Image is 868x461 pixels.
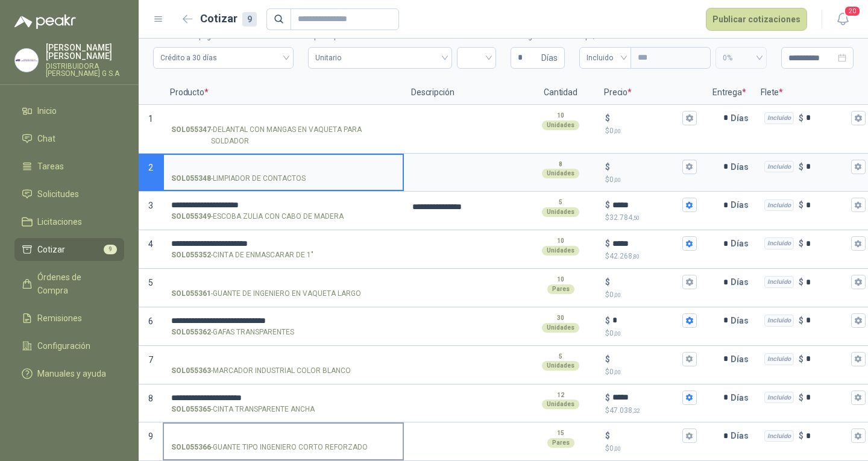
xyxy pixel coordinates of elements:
[605,353,610,366] p: $
[851,111,866,125] button: Incluido $
[37,132,55,145] span: Chat
[682,313,697,328] button: $$0,00
[806,113,849,122] input: Incluido $
[104,245,117,254] span: 9
[851,390,866,405] button: Incluido $
[14,127,124,150] a: Chat
[731,309,753,333] p: Días
[14,155,124,178] a: Tareas
[163,81,404,105] p: Producto
[171,288,361,299] p: - GUANTE DE INGENIERO EN VAQUETA LARGO
[764,276,794,288] div: Incluido
[597,81,705,105] p: Precio
[171,327,294,338] p: - GAFAS TRANSPARENTES
[731,347,753,371] p: Días
[171,201,395,210] input: SOL055349-ESCOBA ZULIA CON CABO DE MADERA
[46,63,124,77] p: DISTRIBUIDORA [PERSON_NAME] G S.A
[559,160,562,169] p: 8
[542,361,579,371] div: Unidades
[614,330,621,337] span: ,00
[706,8,807,31] button: Publicar cotizaciones
[723,49,759,67] span: 0%
[682,160,697,174] button: $$0,00
[682,390,697,405] button: $$47.038,32
[682,236,697,251] button: $$42.268,80
[764,199,794,212] div: Incluido
[799,160,804,174] p: $
[806,278,849,287] input: Incluido $
[612,113,680,122] input: $$0,00
[851,236,866,251] button: Incluido $
[605,328,697,339] p: $
[14,307,124,330] a: Remisiones
[731,270,753,294] p: Días
[612,201,680,210] input: $$32.784,50
[46,43,124,60] p: [PERSON_NAME] [PERSON_NAME]
[605,125,697,137] p: $
[542,121,579,130] div: Unidades
[557,275,564,284] p: 10
[14,334,124,357] a: Configuración
[171,211,344,222] p: - ESCOBA ZULIA CON CABO DE MADERA
[605,366,697,378] p: $
[587,49,624,67] span: Incluido
[612,393,680,402] input: $$47.038,32
[609,444,621,453] span: 0
[171,239,395,248] input: SOL055352-CINTA DE ENMASCARAR DE 1"
[14,362,124,385] a: Manuales y ayuda
[148,163,153,172] span: 2
[37,339,90,353] span: Configuración
[148,278,153,287] span: 5
[171,365,211,377] strong: SOL055363
[148,355,153,365] span: 7
[37,367,106,380] span: Manuales y ayuda
[148,114,153,124] span: 1
[799,429,804,442] p: $
[614,369,621,375] span: ,00
[609,329,621,337] span: 0
[171,442,368,453] p: - GUANTE TIPO INGENIERO CORTO REFORZADO
[557,236,564,246] p: 10
[171,278,395,287] input: SOL055361-GUANTE DE INGENIERO EN VAQUETA LARGO
[404,81,524,105] p: Descripción
[171,404,211,415] strong: SOL055365
[799,314,804,327] p: $
[799,111,804,125] p: $
[605,314,610,327] p: $
[14,210,124,233] a: Licitaciones
[851,198,866,212] button: Incluido $
[557,428,564,438] p: 15
[682,111,697,125] button: $$0,00
[851,352,866,366] button: Incluido $
[806,201,849,210] input: Incluido $
[806,316,849,325] input: Incluido $
[609,368,621,376] span: 0
[731,106,753,130] p: Días
[764,430,794,442] div: Incluido
[171,316,395,325] input: SOL055362-GAFAS TRANSPARENTES
[806,162,849,171] input: Incluido $
[557,313,564,323] p: 30
[14,183,124,205] a: Solicitudes
[605,160,610,174] p: $
[605,251,697,262] p: $
[731,386,753,410] p: Días
[832,8,854,30] button: 20
[851,313,866,328] button: Incluido $
[632,215,640,221] span: ,50
[851,428,866,443] button: Incluido $
[682,275,697,289] button: $$0,00
[764,112,794,124] div: Incluido
[171,249,313,261] p: - CINTA DE ENMASCARAR DE 1"
[171,173,211,184] strong: SOL055348
[764,315,794,327] div: Incluido
[148,201,153,210] span: 3
[547,284,574,294] div: Pares
[171,355,395,364] input: SOL055363-MARCADOR INDUSTRIAL COLOR BLANCO
[799,353,804,366] p: $
[806,354,849,363] input: Incluido $
[542,400,579,409] div: Unidades
[605,429,610,442] p: $
[605,405,697,416] p: $
[806,393,849,402] input: Incluido $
